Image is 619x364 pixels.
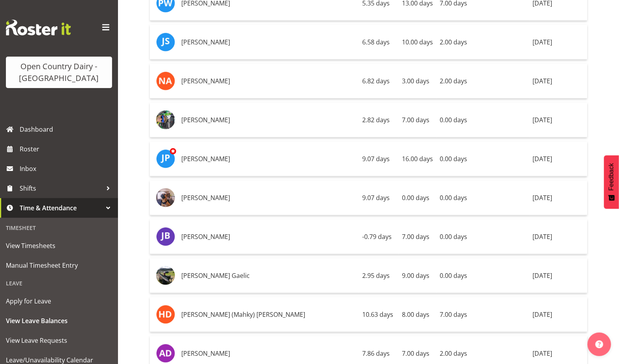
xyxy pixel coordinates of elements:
[6,20,71,35] img: Rosterit website logo
[440,77,467,85] span: 2.00 days
[608,163,615,191] span: Feedback
[440,154,467,163] span: 0.00 days
[362,38,390,46] span: 6.58 days
[2,236,116,256] a: View Timesheets
[20,123,114,135] span: Dashboard
[402,154,433,163] span: 16.00 days
[178,103,359,138] td: [PERSON_NAME]
[178,258,359,293] td: [PERSON_NAME] Gaelic
[440,38,467,46] span: 2.00 days
[402,271,429,280] span: 9.00 days
[20,143,114,155] span: Roster
[156,72,175,90] img: nick-adlington9996.jpg
[532,116,552,124] span: [DATE]
[178,180,359,215] td: [PERSON_NAME]
[532,271,552,280] span: [DATE]
[156,33,175,51] img: jaswant-singh9989.jpg
[402,116,429,124] span: 7.00 days
[20,182,102,194] span: Shifts
[156,266,175,285] img: tom-gaelic9300e53aedea29d00dbd28ca83935911.png
[604,155,619,209] button: Feedback - Show survey
[440,310,467,319] span: 7.00 days
[440,116,467,124] span: 0.00 days
[440,349,467,358] span: 2.00 days
[178,25,359,60] td: [PERSON_NAME]
[156,110,175,129] img: jimi-jack2d49adff5e4179d594c9ccc0e579dba0.png
[362,193,390,202] span: 9.07 days
[362,77,390,85] span: 6.82 days
[402,232,429,241] span: 7.00 days
[6,240,112,252] span: View Timesheets
[6,335,112,346] span: View Leave Requests
[20,202,102,214] span: Time & Attendance
[532,349,552,358] span: [DATE]
[532,193,552,202] span: [DATE]
[532,310,552,319] span: [DATE]
[178,297,359,332] td: [PERSON_NAME] (Mahky) [PERSON_NAME]
[178,142,359,176] td: [PERSON_NAME]
[402,193,429,202] span: 0.00 days
[2,220,116,236] div: Timesheet
[156,344,175,363] img: andrew-de-lautour10099.jpg
[440,193,467,202] span: 0.00 days
[156,188,175,207] img: alex-barclayd877fa5d6d91228f431b11d7c95ff4e8.png
[362,232,392,241] span: -0.79 days
[14,61,104,84] div: Open Country Dairy - [GEOGRAPHIC_DATA]
[532,38,552,46] span: [DATE]
[595,340,603,348] img: help-xxl-2.png
[6,259,112,271] span: Manual Timesheet Entry
[402,310,429,319] span: 8.00 days
[20,163,114,175] span: Inbox
[440,271,467,280] span: 0.00 days
[2,311,116,331] a: View Leave Balances
[402,77,429,85] span: 3.00 days
[2,275,116,291] div: Leave
[362,116,390,124] span: 2.82 days
[532,232,552,241] span: [DATE]
[362,271,390,280] span: 2.95 days
[402,349,429,358] span: 7.00 days
[440,232,467,241] span: 0.00 days
[6,295,112,307] span: Apply for Leave
[362,349,390,358] span: 7.86 days
[2,291,116,311] a: Apply for Leave
[402,38,433,46] span: 10.00 days
[2,256,116,275] a: Manual Timesheet Entry
[156,227,175,246] img: jimmy-boult10064.jpg
[178,64,359,99] td: [PERSON_NAME]
[6,315,112,327] span: View Leave Balances
[362,310,393,319] span: 10.63 days
[178,219,359,254] td: [PERSON_NAME]
[156,149,175,168] img: jason-porter10044.jpg
[532,77,552,85] span: [DATE]
[2,331,116,350] a: View Leave Requests
[362,154,390,163] span: 9.07 days
[156,305,175,324] img: harmanpreet-dhillon10098.jpg
[532,154,552,163] span: [DATE]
